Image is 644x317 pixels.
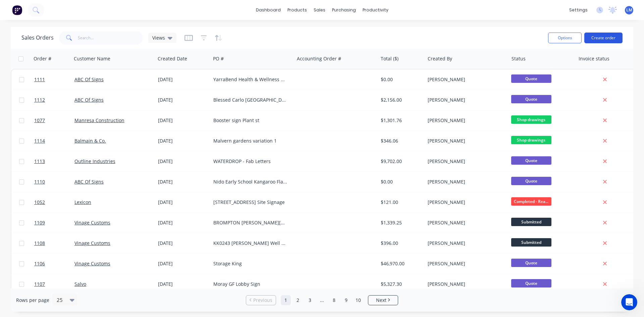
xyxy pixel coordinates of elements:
a: Page 8 [329,295,339,305]
a: dashboard [253,5,284,15]
div: $346.06 [381,138,420,144]
a: Page 3 [305,295,315,305]
div: Accounting Order # [297,55,341,62]
a: 1107 [34,274,74,294]
input: Search... [78,31,143,45]
a: 1112 [34,90,74,110]
div: Total ($) [381,55,398,62]
a: Next page [368,297,398,304]
a: Page 2 [293,295,303,305]
a: Page 10 [353,295,363,305]
a: Manresa Construction [74,117,124,123]
div: $9,702.00 [381,158,420,165]
div: Status [512,55,526,62]
div: purchasing [329,5,359,15]
div: [DATE] [158,158,208,165]
div: [STREET_ADDRESS] Site Signage [213,199,288,206]
div: $2,156.00 [381,97,420,103]
span: 1107 [34,281,45,287]
div: Nido Early School Kangaroo Flat Signage [213,178,288,185]
span: 1077 [34,117,45,124]
a: Lexicon [74,199,91,205]
div: [DATE] [158,117,208,124]
span: 1113 [34,158,45,165]
div: [PERSON_NAME] [428,260,502,267]
span: Views [152,34,165,41]
div: [PERSON_NAME] [428,281,502,287]
div: [PERSON_NAME] [428,76,502,83]
div: PO # [213,55,224,62]
span: 1110 [34,178,45,185]
span: Next [376,297,386,304]
span: Rows per page [16,297,49,304]
span: Shop drawings [511,115,551,124]
span: Quote [511,95,551,103]
span: 1114 [34,138,45,144]
span: Completed - Rea... [511,197,551,206]
a: ABC Of Signs [74,97,104,103]
div: YarraBend Health & Wellness Centre [GEOGRAPHIC_DATA] [213,76,288,83]
ul: Pagination [243,295,401,305]
a: Balmain & Co. [74,138,106,144]
span: 1052 [34,199,45,206]
span: Submitted [511,218,551,226]
div: [PERSON_NAME] [428,219,502,226]
a: ABC Of Signs [74,178,104,185]
a: 1114 [34,131,74,151]
div: [DATE] [158,219,208,226]
span: Quote [511,74,551,83]
span: Quote [511,279,551,287]
div: Booster sign Plant st [213,117,288,124]
div: [DATE] [158,138,208,144]
div: $1,301.76 [381,117,420,124]
div: Storage King [213,260,288,267]
a: Vinage Customs [74,219,110,226]
div: [PERSON_NAME] [428,117,502,124]
a: 1113 [34,151,74,171]
span: Previous [253,297,272,304]
div: WATERDROP - Fab Letters [213,158,288,165]
a: Salvo [74,281,86,287]
a: Vinage Customs [74,260,110,267]
span: Quote [511,259,551,267]
div: Customer Name [74,55,110,62]
span: 1111 [34,76,45,83]
a: Previous page [246,297,276,304]
a: Page 9 [341,295,351,305]
div: BROMPTON [PERSON_NAME][GEOGRAPHIC_DATA] [213,219,288,226]
span: Shop drawings [511,136,551,144]
div: $0.00 [381,178,420,185]
div: [PERSON_NAME] [428,158,502,165]
button: Create order [584,33,623,43]
div: $396.00 [381,240,420,247]
span: 1109 [34,219,45,226]
div: $0.00 [381,76,420,83]
div: [PERSON_NAME] [428,240,502,247]
div: [DATE] [158,260,208,267]
a: 1106 [34,254,74,274]
img: Factory [12,5,22,15]
div: [DATE] [158,240,208,247]
div: Moray GF Lobby Sign [213,281,288,287]
div: [DATE] [158,281,208,287]
div: $1,339.25 [381,219,420,226]
a: 1111 [34,69,74,90]
span: 1106 [34,260,45,267]
a: Jump forward [317,295,327,305]
div: [DATE] [158,76,208,83]
div: [DATE] [158,199,208,206]
div: Blessed Carlo [GEOGRAPHIC_DATA][DEMOGRAPHIC_DATA] [213,97,288,103]
div: Created By [428,55,452,62]
a: Vinage Customs [74,240,110,246]
div: settings [566,5,591,15]
div: [PERSON_NAME] [428,138,502,144]
a: ABC Of Signs [74,76,104,83]
div: KK0243 [PERSON_NAME] Well St - Brailles [213,240,288,247]
div: Order # [34,55,51,62]
span: 1108 [34,240,45,247]
a: 1109 [34,213,74,233]
div: Created Date [158,55,187,62]
a: 1110 [34,172,74,192]
span: Quote [511,156,551,165]
span: LM [626,7,632,13]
